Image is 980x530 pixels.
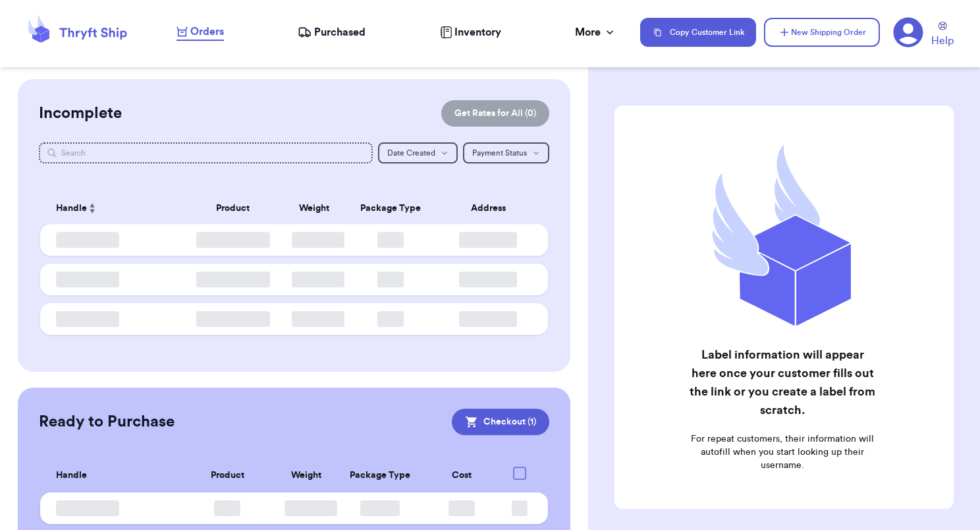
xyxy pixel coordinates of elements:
span: Payment Status [472,149,527,157]
span: Inventory [454,24,501,40]
div: More [575,24,616,40]
button: Checkout (1) [452,409,549,435]
span: Help [931,33,954,49]
h2: Incomplete [39,103,122,124]
span: Handle [56,202,87,216]
button: New Shipping Order [764,18,880,47]
th: Weight [277,459,336,492]
button: Payment Status [463,142,549,163]
th: Package Type [336,459,425,492]
button: Sort ascending [87,200,97,216]
a: Inventory [440,24,501,40]
span: Orders [190,24,224,40]
input: Search [39,142,373,163]
h2: Ready to Purchase [39,411,175,432]
button: Date Created [378,142,458,163]
th: Weight [284,192,345,224]
h2: Label information will appear here once your customer fills out the link or you create a label fr... [688,345,878,419]
a: Purchased [298,24,366,40]
th: Cost [425,459,499,492]
a: Orders [177,24,224,41]
th: Address [436,192,548,224]
th: Product [178,459,277,492]
th: Package Type [345,192,437,224]
p: For repeat customers, their information will autofill when you start looking up their username. [688,432,878,472]
button: Copy Customer Link [640,18,756,47]
span: Handle [56,469,87,483]
th: Product [182,192,284,224]
a: Help [931,22,954,49]
span: Date Created [387,149,435,157]
span: Purchased [314,24,366,40]
button: Get Rates for All (0) [441,100,549,127]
